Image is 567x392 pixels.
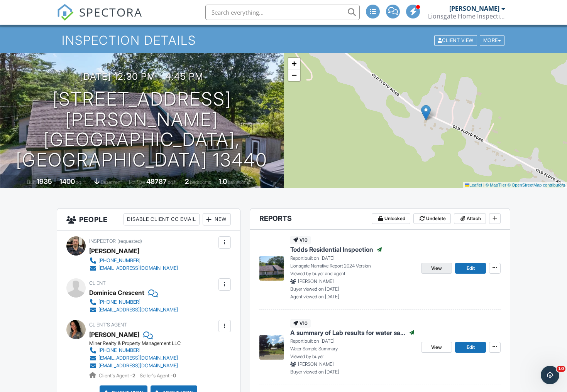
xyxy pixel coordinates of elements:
[508,183,565,187] a: © OpenStreetMap contributors
[124,213,200,225] div: Disable Client CC Email
[79,4,142,20] span: SPECTORA
[433,37,479,43] a: Client View
[89,340,184,347] div: Miner Realty & Property Management LLC
[228,179,250,185] span: bathrooms
[132,373,135,379] strong: 2
[557,366,565,372] span: 10
[480,35,505,45] div: More
[98,299,140,305] div: [PHONE_NUMBER]
[291,59,296,68] span: +
[288,69,300,81] a: Zoom out
[89,280,106,286] span: Client
[89,322,127,328] span: Client's Agent
[449,5,499,12] div: [PERSON_NAME]
[483,183,484,187] span: |
[205,5,360,20] input: Search everything...
[101,179,122,185] span: basement
[98,265,178,271] div: [EMAIL_ADDRESS][DOMAIN_NAME]
[218,177,227,185] div: 1.0
[89,298,178,306] a: [PHONE_NUMBER]
[76,179,87,185] span: sq. ft.
[486,183,506,187] a: © MapTiler
[203,213,231,225] div: New
[57,209,240,230] h3: People
[98,355,178,361] div: [EMAIL_ADDRESS][DOMAIN_NAME]
[59,177,75,185] div: 1400
[37,177,52,185] div: 1935
[541,366,559,384] iframe: Intercom live chat
[98,363,178,369] div: [EMAIL_ADDRESS][DOMAIN_NAME]
[89,354,178,362] a: [EMAIL_ADDRESS][DOMAIN_NAME]
[89,257,178,264] a: [PHONE_NUMBER]
[89,329,139,340] a: [PERSON_NAME]
[89,264,178,272] a: [EMAIL_ADDRESS][DOMAIN_NAME]
[98,347,140,353] div: [PHONE_NUMBER]
[185,177,189,185] div: 2
[146,177,167,185] div: 48787
[99,373,137,379] span: Client's Agent -
[173,373,176,379] strong: 0
[288,58,300,69] a: Zoom in
[89,245,139,257] div: [PERSON_NAME]
[80,71,203,82] h3: [DATE] 12:30 pm - 4:45 pm
[168,179,178,185] span: sq.ft.
[89,287,144,298] div: Dominica Crescent
[129,179,145,185] span: Lot Size
[98,257,140,264] div: [PHONE_NUMBER]
[434,35,477,45] div: Client View
[291,70,296,80] span: −
[89,238,116,244] span: Inspector
[117,238,142,244] span: (requested)
[421,105,431,121] img: Marker
[140,373,176,379] span: Seller's Agent -
[465,183,482,187] a: Leaflet
[190,179,211,185] span: bedrooms
[89,306,178,314] a: [EMAIL_ADDRESS][DOMAIN_NAME]
[12,89,271,170] h1: [STREET_ADDRESS][PERSON_NAME] [GEOGRAPHIC_DATA], [GEOGRAPHIC_DATA] 13440
[57,10,142,27] a: SPECTORA
[89,362,178,370] a: [EMAIL_ADDRESS][DOMAIN_NAME]
[98,307,178,313] div: [EMAIL_ADDRESS][DOMAIN_NAME]
[89,347,178,354] a: [PHONE_NUMBER]
[57,4,74,21] img: The Best Home Inspection Software - Spectora
[428,12,505,20] div: Lionsgate Home Inspections LLC
[27,179,36,185] span: Built
[62,34,506,47] h1: Inspection Details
